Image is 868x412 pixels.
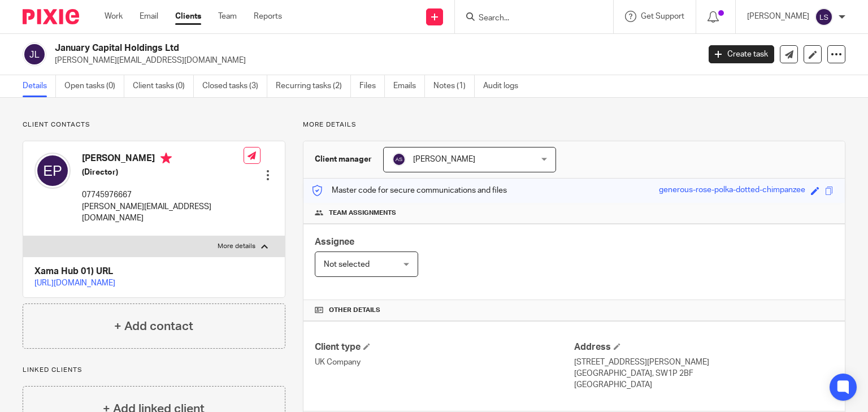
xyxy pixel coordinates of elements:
[34,153,71,189] img: svg%3E
[140,11,158,22] a: Email
[324,261,370,268] span: Not selected
[574,341,834,353] h4: Address
[393,75,425,97] a: Emails
[315,357,574,368] p: UK Company
[34,266,274,277] h4: Xama Hub 01) URL
[574,368,834,379] p: [GEOGRAPHIC_DATA], SW1P 2BF
[709,45,774,63] a: Create task
[315,154,372,165] h3: Client manager
[359,75,385,97] a: Files
[218,242,255,251] p: More details
[815,8,833,26] img: svg%3E
[483,75,527,97] a: Audit logs
[329,209,396,218] span: Team assignments
[641,12,684,20] span: Get Support
[574,357,834,368] p: [STREET_ADDRESS][PERSON_NAME]
[23,9,79,24] img: Pixie
[315,341,574,353] h4: Client type
[175,11,201,22] a: Clients
[23,366,285,375] p: Linked clients
[202,75,267,97] a: Closed tasks (3)
[218,11,237,22] a: Team
[303,120,845,129] p: More details
[133,75,194,97] a: Client tasks (0)
[392,153,406,166] img: svg%3E
[23,42,46,66] img: svg%3E
[659,184,805,197] div: generous-rose-polka-dotted-chimpanzee
[23,75,56,97] a: Details
[329,306,380,315] span: Other details
[315,237,354,246] span: Assignee
[574,379,834,391] p: [GEOGRAPHIC_DATA]
[34,279,115,287] a: [URL][DOMAIN_NAME]
[23,120,285,129] p: Client contacts
[433,75,475,97] a: Notes (1)
[478,14,579,24] input: Search
[114,318,193,335] h4: + Add contact
[82,201,244,224] p: [PERSON_NAME][EMAIL_ADDRESS][DOMAIN_NAME]
[413,155,475,163] span: [PERSON_NAME]
[55,55,692,66] p: [PERSON_NAME][EMAIL_ADDRESS][DOMAIN_NAME]
[747,11,809,22] p: [PERSON_NAME]
[160,153,172,164] i: Primary
[276,75,351,97] a: Recurring tasks (2)
[82,189,244,201] p: 07745976667
[105,11,123,22] a: Work
[82,167,244,178] h5: (Director)
[312,185,507,196] p: Master code for secure communications and files
[82,153,244,167] h4: [PERSON_NAME]
[64,75,124,97] a: Open tasks (0)
[55,42,565,54] h2: January Capital Holdings Ltd
[254,11,282,22] a: Reports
